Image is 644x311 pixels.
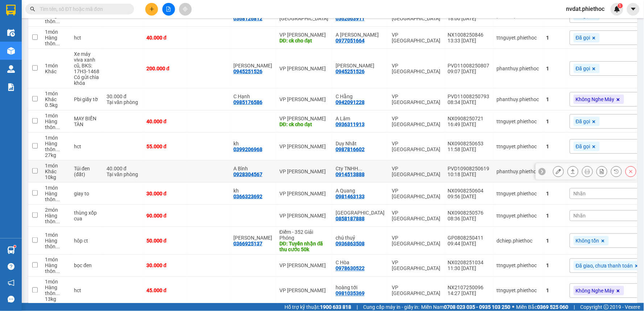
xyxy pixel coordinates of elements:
[146,119,183,124] div: 40.000 đ
[45,91,67,96] div: 1 món
[547,263,562,269] div: 1
[74,238,99,244] div: hôp ct
[448,121,490,127] div: 16:49 [DATE]
[444,304,511,310] strong: 0708 023 035 - 0935 103 250
[45,113,67,119] div: 1 món
[45,213,67,224] div: Hàng thông thường
[618,3,623,8] sup: 1
[336,241,365,246] div: 0936863508
[448,260,490,266] div: NX0208251034
[233,146,262,152] div: 0399206968
[630,6,637,12] span: caret-down
[497,35,539,41] div: ttnguyet.phiethoc
[45,63,67,69] div: 1 món
[146,144,183,149] div: 55.000 đ
[392,94,441,105] div: VP [GEOGRAPHIC_DATA]
[448,146,490,152] div: 11:58 [DATE]
[68,27,303,36] li: Hotline: 1900 3383, ĐT/Zalo : 0862837383
[55,18,60,24] span: ...
[279,116,328,121] div: VP [PERSON_NAME]
[45,35,67,46] div: Hàng thông thường
[448,116,490,121] div: NX0908250721
[45,297,67,302] div: 13 kg
[547,96,562,102] div: 1
[604,304,609,310] span: copyright
[45,13,67,24] div: Hàng thông thường
[107,99,139,105] div: Tại văn phòng
[45,279,67,285] div: 1 món
[233,69,262,74] div: 0945251526
[336,210,385,216] div: New Đồng Châu
[74,116,99,127] div: MAY BIẾN TÀN
[8,296,14,303] span: message
[45,207,67,213] div: 2 món
[392,235,441,246] div: VP [GEOGRAPHIC_DATA]
[7,83,15,91] img: solution-icon
[45,185,67,191] div: 1 món
[448,210,490,216] div: NX0908250576
[392,166,441,177] div: VP [GEOGRAPHIC_DATA]
[547,35,562,41] div: 1
[279,288,328,294] div: VP [PERSON_NAME]
[497,213,539,219] div: ttnguyet.phiethoc
[392,260,441,271] div: VP [GEOGRAPHIC_DATA]
[279,32,328,38] div: VP [PERSON_NAME]
[392,63,441,74] div: VP [GEOGRAPHIC_DATA]
[448,63,490,69] div: PVD11008250807
[14,245,16,248] sup: 1
[448,94,490,99] div: PVD11008250793
[336,285,385,291] div: hoàng tới
[576,287,615,294] span: Không Nghe Máy
[9,9,45,45] img: logo.jpg
[497,66,539,71] div: phanthuy.phiethoc
[74,191,99,196] div: giay to
[107,166,139,171] div: 40.000 đ
[576,143,590,150] span: Đã gọi
[162,3,175,16] button: file-add
[336,216,365,221] div: 0858187888
[336,94,385,99] div: C Hằng
[576,65,590,72] span: Đã gọi
[45,96,67,102] div: Khác
[146,66,183,71] div: 200.000 đ
[45,174,67,180] div: 10 kg
[448,16,490,21] div: 18:00 [DATE]
[45,69,67,74] div: Khác
[146,213,183,219] div: 90.000 đ
[233,188,272,194] div: kh
[448,188,490,194] div: NX0908250604
[497,96,539,102] div: phanthuy.phiethoc
[233,235,272,241] div: Anh Dương
[279,241,328,252] div: DĐ: Tuyến nhận đã thu cước 50k
[279,144,328,149] div: VP [PERSON_NAME]
[146,238,183,244] div: 50.000 đ
[45,263,67,274] div: Hàng thông thường
[55,244,60,249] span: ...
[497,144,539,149] div: ttnguyet.phiethoc
[146,35,183,41] div: 40.000 đ
[74,288,99,294] div: hct
[392,210,441,221] div: VP [GEOGRAPHIC_DATA]
[448,141,490,146] div: NX0908250653
[45,29,67,35] div: 1 món
[55,219,60,224] span: ...
[279,229,328,241] div: Điểm - 352 Giải Phóng
[55,269,60,274] span: ...
[574,303,575,311] span: |
[279,263,328,269] div: VP [PERSON_NAME]
[279,96,328,102] div: VP [PERSON_NAME]
[576,96,615,103] span: Không Nghe Máy
[448,38,490,43] div: 13:33 [DATE]
[497,238,539,244] div: dchiep.phiethoc
[55,124,60,130] span: ...
[146,263,183,269] div: 30.000 đ
[284,303,351,311] span: Hỗ trợ kỹ thuật:
[392,116,441,127] div: VP [GEOGRAPHIC_DATA]
[74,263,99,269] div: bọc đen
[497,191,539,196] div: ttnguyet.phiethoc
[392,188,441,199] div: VP [GEOGRAPHIC_DATA]
[448,69,490,74] div: 09:07 [DATE]
[55,291,60,297] span: ...
[576,34,590,41] span: Đã gọi
[336,16,365,21] div: 0362663911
